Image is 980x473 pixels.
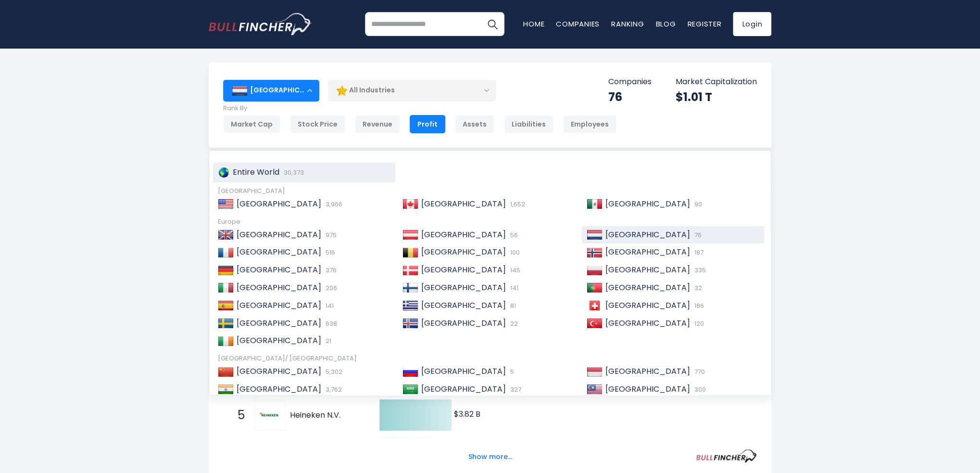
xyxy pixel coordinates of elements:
[687,19,721,29] a: Register
[455,115,494,133] div: Assets
[508,200,525,209] span: 1,652
[323,266,337,275] span: 376
[605,384,690,395] span: [GEOGRAPHIC_DATA]
[218,355,762,363] div: [GEOGRAPHIC_DATA]/ [GEOGRAPHIC_DATA]
[692,266,706,275] span: 335
[421,246,506,257] span: [GEOGRAPHIC_DATA]
[563,115,616,133] div: Employees
[237,229,321,240] span: [GEOGRAPHIC_DATA]
[421,300,506,311] span: [GEOGRAPHIC_DATA]
[508,301,516,310] span: 81
[421,318,506,329] span: [GEOGRAPHIC_DATA]
[692,385,706,394] span: 300
[223,104,616,113] p: Rank By
[209,13,312,35] a: Go to homepage
[218,187,762,195] div: [GEOGRAPHIC_DATA]
[323,319,337,328] span: 638
[480,12,504,36] button: Search
[605,318,690,329] span: [GEOGRAPHIC_DATA]
[504,115,553,133] div: Liabilities
[508,385,521,394] span: 327
[421,198,506,209] span: [GEOGRAPHIC_DATA]
[556,19,600,29] a: Companies
[733,12,771,36] a: Login
[692,283,702,293] span: 32
[233,407,242,423] span: 5
[256,406,284,425] img: Heineken N.V.
[692,248,704,257] span: 187
[355,115,400,133] div: Revenue
[508,266,520,275] span: 145
[323,336,331,345] span: 21
[237,264,321,275] span: [GEOGRAPHIC_DATA]
[218,218,762,226] div: Europe
[237,335,321,346] span: [GEOGRAPHIC_DATA]
[508,283,518,293] span: 141
[676,89,757,104] div: $1.01 T
[605,282,690,293] span: [GEOGRAPHIC_DATA]
[290,115,345,133] div: Stock Price
[523,19,544,29] a: Home
[323,248,335,257] span: 516
[323,385,342,394] span: 3,762
[605,229,690,240] span: [GEOGRAPHIC_DATA]
[421,282,506,293] span: [GEOGRAPHIC_DATA]
[508,248,520,257] span: 100
[323,230,337,240] span: 975
[237,300,321,311] span: [GEOGRAPHIC_DATA]
[237,246,321,257] span: [GEOGRAPHIC_DATA]
[281,168,304,177] span: 30,373
[605,366,690,377] span: [GEOGRAPHIC_DATA]
[323,367,342,376] span: 5,302
[237,384,321,395] span: [GEOGRAPHIC_DATA]
[237,282,321,293] span: [GEOGRAPHIC_DATA]
[410,115,445,133] div: Profit
[223,115,280,133] div: Market Cap
[508,319,518,328] span: 22
[323,283,337,293] span: 206
[209,13,312,35] img: bullfincher logo
[237,198,321,209] span: [GEOGRAPHIC_DATA]
[237,318,321,329] span: [GEOGRAPHIC_DATA]
[608,77,652,87] p: Companies
[605,198,690,209] span: [GEOGRAPHIC_DATA]
[323,301,334,310] span: 141
[223,80,319,101] div: [GEOGRAPHIC_DATA]
[608,89,652,104] div: 76
[655,19,676,29] a: Blog
[421,264,506,275] span: [GEOGRAPHIC_DATA]
[463,449,518,465] button: Show more...
[508,367,514,376] span: 5
[605,300,690,311] span: [GEOGRAPHIC_DATA]
[323,200,342,209] span: 3,966
[605,246,690,257] span: [GEOGRAPHIC_DATA]
[233,166,279,178] span: Entire World
[421,384,506,395] span: [GEOGRAPHIC_DATA]
[328,79,496,102] div: All Industries
[692,301,704,310] span: 186
[692,367,705,376] span: 770
[454,409,480,420] text: $3.82 B
[290,410,363,421] span: Heineken N.V.
[611,19,644,29] a: Ranking
[692,230,702,240] span: 76
[421,366,506,377] span: [GEOGRAPHIC_DATA]
[676,77,757,87] p: Market Capitalization
[508,230,518,240] span: 56
[692,319,704,328] span: 120
[237,366,321,377] span: [GEOGRAPHIC_DATA]
[421,229,506,240] span: [GEOGRAPHIC_DATA]
[692,200,702,209] span: 90
[605,264,690,275] span: [GEOGRAPHIC_DATA]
